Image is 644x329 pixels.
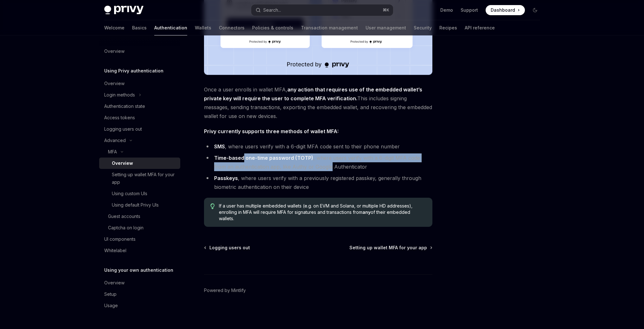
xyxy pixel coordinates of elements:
[99,123,180,135] a: Logging users out
[108,148,117,156] div: MFA
[99,188,180,199] a: Using custom UIs
[99,245,180,256] a: Whitelabel
[104,266,173,274] h5: Using your own authentication
[154,20,187,35] a: Authentication
[252,20,293,35] a: Policies & controls
[99,233,180,245] a: UI components
[99,101,180,112] a: Authentication state
[204,85,432,121] span: Once a user enrolls in wallet MFA, This includes signing messages, sending transactions, exportin...
[99,112,180,123] a: Access tokens
[263,6,281,14] div: Search...
[195,20,211,35] a: Wallets
[219,203,426,222] span: If a user has multiple embedded wallets (e.g. on EVM and Solana, or multiple HD addresses), enrol...
[132,20,147,35] a: Basics
[204,174,432,191] li: , where users verify with a previously registered passkey, generally through biometric authentica...
[104,125,142,133] div: Logging users out
[99,146,180,158] button: MFA
[104,235,136,243] div: UI components
[214,155,313,161] strong: Time-based one-time password (TOTP)
[219,20,245,35] a: Connectors
[530,5,540,15] button: Toggle dark mode
[104,114,135,121] div: Access tokens
[112,201,159,209] div: Using default Privy UIs
[104,6,143,15] img: dark logo
[486,5,525,15] a: Dashboard
[214,143,225,150] strong: SMS
[383,8,389,13] span: ⌘ K
[99,300,180,311] a: Usage
[104,302,118,309] div: Usage
[440,7,453,13] a: Demo
[104,47,124,55] div: Overview
[108,224,143,232] div: Captcha on login
[366,20,406,35] a: User management
[104,279,124,287] div: Overview
[99,135,180,146] button: Advanced
[491,7,515,13] span: Dashboard
[104,247,126,254] div: Whitelabel
[104,20,124,35] a: Welcome
[204,153,432,171] li: , where users verify with a 6-digit MFA code from an authentication app, like Authy or Google Aut...
[204,128,339,134] strong: Privy currently supports three methods of wallet MFA:
[99,46,180,57] a: Overview
[461,7,478,13] a: Support
[99,211,180,222] a: Guest accounts
[104,91,135,99] div: Login methods
[251,4,393,16] button: Search...⌘K
[209,245,250,251] span: Logging users out
[99,277,180,289] a: Overview
[104,67,163,75] h5: Using Privy authentication
[99,169,180,188] a: Setting up wallet MFA for your app
[214,175,238,181] strong: Passkeys
[99,289,180,300] a: Setup
[99,78,180,89] a: Overview
[99,199,180,211] a: Using default Privy UIs
[205,245,250,251] a: Logging users out
[104,137,126,144] div: Advanced
[99,158,180,169] a: Overview
[99,222,180,233] a: Captcha on login
[204,142,432,151] li: , where users verify with a 6-digit MFA code sent to their phone number
[108,213,140,220] div: Guest accounts
[204,287,246,294] a: Powered by Mintlify
[104,102,145,110] div: Authentication state
[465,20,495,35] a: API reference
[104,290,117,298] div: Setup
[362,209,371,215] strong: any
[301,20,358,35] a: Transaction management
[439,20,457,35] a: Recipes
[414,20,432,35] a: Security
[104,80,124,87] div: Overview
[112,171,176,186] div: Setting up wallet MFA for your app
[99,89,180,101] button: Login methods
[204,86,422,102] strong: any action that requires use of the embedded wallet’s private key will require the user to comple...
[210,203,215,209] svg: Tip
[112,190,147,197] div: Using custom UIs
[349,245,427,251] span: Setting up wallet MFA for your app
[349,245,432,251] a: Setting up wallet MFA for your app
[112,159,133,167] div: Overview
